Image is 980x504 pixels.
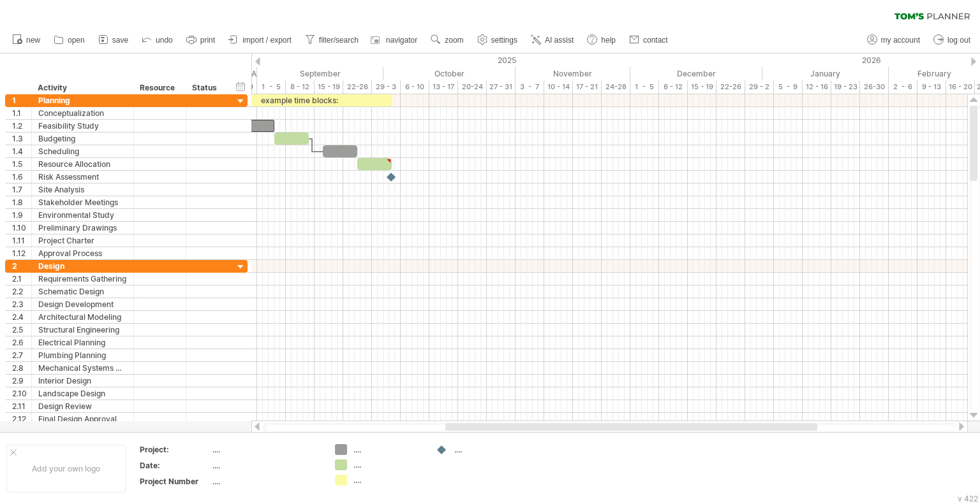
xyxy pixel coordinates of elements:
div: 2.10 [12,387,31,400]
a: navigator [369,32,421,48]
div: 12 - 16 [803,80,831,94]
span: contact [643,36,668,45]
div: 5 - 9 [774,80,803,94]
a: zoom [427,32,467,48]
div: 2.12 [12,413,31,425]
div: January 2026 [762,67,889,80]
div: 29 - 3 [372,80,401,94]
div: 2.3 [12,298,31,310]
div: 10 - 14 [544,80,573,94]
div: Landscape Design [38,387,127,400]
a: import / export [225,32,295,48]
div: Site Analysis [38,184,127,196]
div: 1.4 [12,145,31,157]
span: undo [156,36,173,45]
a: undo [138,32,177,48]
div: 1.5 [12,158,31,170]
div: 19 - 23 [831,80,860,94]
span: my account [881,36,920,45]
div: 22-26 [343,80,372,94]
a: contact [626,32,672,48]
a: filter/search [302,32,362,48]
div: 2.1 [12,273,31,285]
a: AI assist [528,32,577,48]
div: Design [38,260,127,272]
div: Project: [140,444,210,455]
div: .... [454,444,524,455]
div: Add your own logo [6,445,126,493]
div: 1.2 [12,120,31,132]
span: open [68,36,85,45]
div: Schematic Design [38,285,127,298]
div: Approval Process [38,247,127,259]
div: 1.8 [12,196,31,208]
div: 1 - 5 [257,80,286,94]
div: Interior Design [38,375,127,387]
div: 1 - 5 [630,80,659,94]
div: 26-30 [860,80,889,94]
span: AI assist [545,36,574,45]
span: log out [947,36,970,45]
div: 2.2 [12,285,31,298]
div: 20-24 [458,80,487,94]
span: navigator [386,36,417,45]
div: Budgeting [38,133,127,145]
div: 15 - 19 [688,80,716,94]
div: Design Development [38,298,127,310]
div: December 2025 [630,67,762,80]
div: example time blocks: [205,94,392,106]
span: save [112,36,128,45]
a: print [183,32,219,48]
div: 1.3 [12,133,31,145]
div: .... [212,476,320,487]
div: 1 [12,94,31,106]
div: .... [212,444,320,455]
div: 1.6 [12,171,31,183]
div: Final Design Approval [38,413,127,425]
div: Mechanical Systems Design [38,362,127,374]
a: open [50,32,89,48]
div: Plumbing Planning [38,349,127,361]
div: 1.10 [12,222,31,234]
div: Scheduling [38,145,127,157]
div: Electrical Planning [38,336,127,349]
div: Architectural Modeling [38,311,127,323]
div: Date: [140,460,210,471]
span: new [26,36,40,45]
div: 2 - 6 [889,80,917,94]
a: log out [930,32,974,48]
a: save [95,32,132,48]
div: Project Charter [38,234,127,247]
div: Conceptualization [38,107,127,119]
div: 29 - 2 [745,80,774,94]
div: 2.4 [12,311,31,323]
div: Risk Assessment [38,171,127,183]
span: zoom [445,36,463,45]
a: new [9,32,44,48]
div: September 2025 [257,67,383,80]
a: help [584,32,620,48]
span: import / export [242,36,292,45]
div: Stakeholder Meetings [38,196,127,208]
div: 2.7 [12,349,31,361]
div: 13 - 17 [429,80,458,94]
div: 16 - 20 [946,80,975,94]
span: print [200,36,215,45]
div: Resource [140,82,179,94]
div: 22-26 [716,80,745,94]
div: Resource Allocation [38,158,127,170]
div: October 2025 [383,67,516,80]
div: Planning [38,94,127,106]
div: 6 - 10 [401,80,429,94]
div: v 422 [958,494,978,503]
div: 9 - 13 [917,80,946,94]
span: settings [491,36,517,45]
div: 1.7 [12,184,31,196]
a: my account [864,32,924,48]
div: 3 - 7 [516,80,544,94]
div: .... [353,459,423,470]
a: settings [474,32,521,48]
div: Requirements Gathering [38,273,127,285]
div: .... [212,460,320,471]
div: Preliminary Drawings [38,222,127,234]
